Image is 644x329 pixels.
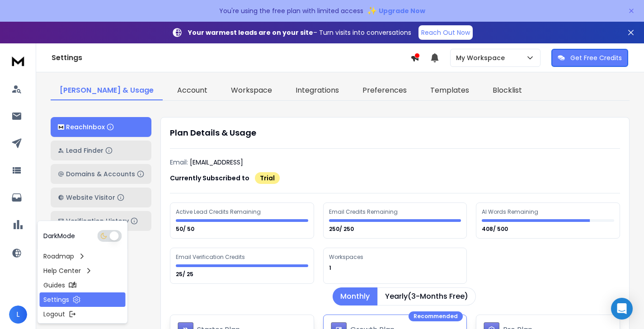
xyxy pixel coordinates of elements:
[353,81,416,100] a: Preferences
[176,226,196,233] p: 50/ 50
[43,310,65,319] p: Logout
[222,81,281,100] a: Workspace
[287,81,348,100] a: Integrations
[40,292,126,307] a: Settings
[421,81,478,100] a: Templates
[176,254,246,261] div: Email Verification Credits
[329,226,355,233] p: 250/ 250
[409,311,463,321] div: Recommended
[367,2,425,20] button: ✨Upgrade Now
[168,81,216,100] a: Account
[190,158,243,167] p: [EMAIL_ADDRESS]
[51,81,163,100] a: [PERSON_NAME] & Usage
[40,249,126,263] a: Roadmap
[43,252,74,261] p: Roadmap
[58,124,64,130] img: logo
[176,271,195,278] p: 25/ 25
[329,254,365,261] div: Workspaces
[9,305,27,324] button: L
[43,281,65,290] p: Guides
[51,117,151,137] button: ReachInbox
[43,295,69,304] p: Settings
[188,28,313,37] strong: Your warmest leads are on your site
[9,52,27,69] img: logo
[333,287,377,305] button: Monthly
[51,164,151,184] button: Domains & Accounts
[43,266,81,275] p: Help Center
[570,53,622,62] p: Get Free Credits
[170,158,188,167] p: Email:
[456,53,508,62] p: My Workspace
[43,231,75,240] p: Dark Mode
[51,211,151,231] button: Verification History
[377,287,476,305] button: Yearly(3-Months Free)
[188,28,411,37] p: – Turn visits into conversations
[40,263,126,278] a: Help Center
[484,81,531,100] a: Blocklist
[170,174,249,183] p: Currently Subscribed to
[51,141,151,160] button: Lead Finder
[52,52,410,63] h1: Settings
[611,298,633,320] div: Open Intercom Messenger
[379,6,425,15] span: Upgrade Now
[482,226,509,233] p: 408/ 500
[255,172,280,184] div: Trial
[421,28,470,37] p: Reach Out Now
[418,25,473,40] a: Reach Out Now
[367,5,377,17] span: ✨
[40,278,126,292] a: Guides
[551,49,628,67] button: Get Free Credits
[329,208,399,216] div: Email Credits Remaining
[170,127,620,139] h1: Plan Details & Usage
[329,264,333,272] p: 1
[219,6,363,15] p: You're using the free plan with limited access
[51,188,151,207] button: Website Visitor
[176,208,262,216] div: Active Lead Credits Remaining
[482,208,540,216] div: AI Words Remaining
